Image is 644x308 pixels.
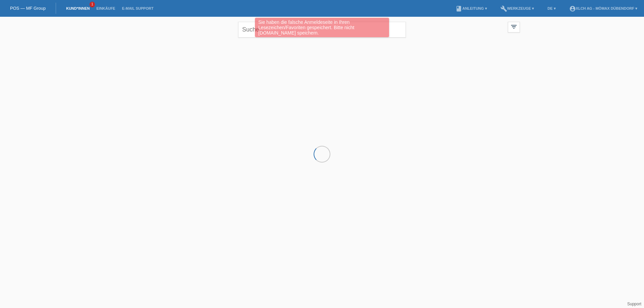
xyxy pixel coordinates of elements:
[500,5,507,12] i: build
[10,6,46,11] a: POS — MF Group
[63,6,93,10] a: Kund*innen
[569,5,576,12] i: account_circle
[93,6,118,10] a: Einkäufe
[455,5,462,12] i: book
[255,18,389,37] div: Sie haben die falsche Anmeldeseite in Ihren Lesezeichen/Favoriten gespeichert. Bitte nicht [DOMAI...
[452,6,490,10] a: bookAnleitung ▾
[90,2,95,7] span: 1
[627,302,641,306] a: Support
[566,6,641,10] a: account_circleXLCH AG - Mömax Dübendorf ▾
[544,6,559,10] a: DE ▾
[497,6,538,10] a: buildWerkzeuge ▾
[119,6,157,10] a: E-Mail Support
